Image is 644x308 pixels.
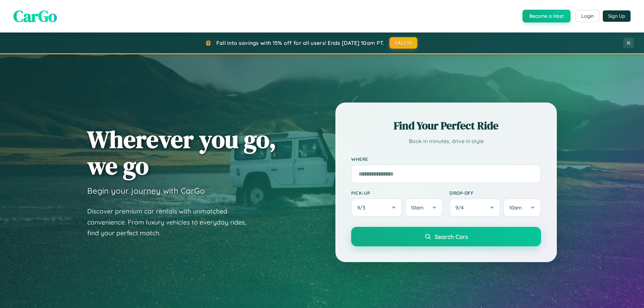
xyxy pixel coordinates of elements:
[405,198,443,217] button: 10am
[523,10,571,22] button: Become a Host
[87,206,255,239] p: Discover premium car rentals with unmatched convenience. From luxury vehicles to everyday rides, ...
[351,118,541,133] h2: Find Your Perfect Ride
[435,233,468,240] span: Search Cars
[351,136,541,146] p: Book in minutes, drive in style
[509,204,522,211] span: 10am
[503,198,541,217] button: 10am
[351,227,541,246] button: Search Cars
[576,10,599,22] button: Login
[449,198,500,217] button: 9/4
[87,126,276,179] h1: Wherever you go, we go
[351,190,443,196] label: Pick-up
[87,186,205,196] h3: Begin your journey with CarGo
[351,198,402,217] button: 9/3
[13,5,57,27] span: CarGo
[357,204,369,211] span: 9 / 3
[449,190,541,196] label: Drop-off
[389,37,418,49] button: FALL15
[411,204,424,211] span: 10am
[216,40,384,46] span: Fall into savings with 15% off for all users! Ends [DATE] 10am PT.
[455,204,467,211] span: 9 / 4
[351,156,541,162] label: Where
[603,10,631,22] button: Sign Up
